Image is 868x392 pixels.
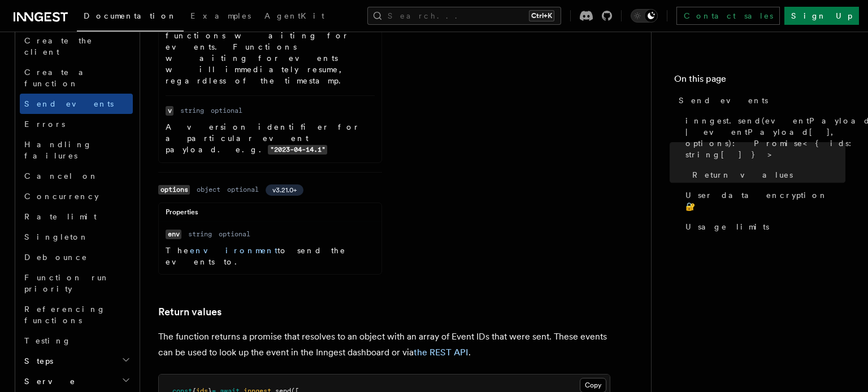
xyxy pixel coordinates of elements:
a: Create a function [20,62,133,94]
span: Create a function [24,68,92,88]
kbd: Ctrl+K [529,10,554,21]
a: Debounce [20,247,133,267]
a: Usage limits [681,217,845,237]
span: User data encryption 🔐 [685,190,845,212]
span: v3.21.0+ [272,186,297,195]
button: Serve [20,371,133,391]
a: Errors [20,114,133,134]
a: Sign Up [784,7,859,25]
a: Return values [158,304,222,320]
span: Cancel on [24,171,98,180]
a: Send events [674,90,845,111]
span: Referencing functions [24,305,106,325]
button: Search...Ctrl+K [367,7,561,25]
button: Toggle dark mode [631,9,658,23]
a: AgentKit [258,3,331,30]
a: the REST API [414,347,468,358]
a: Examples [184,3,258,30]
span: Handling failures [24,140,92,160]
a: Concurrency [20,186,133,206]
dd: string [180,106,204,115]
a: Send events [20,94,133,114]
span: AgentKit [264,11,324,20]
a: environment [190,246,277,255]
a: Testing [20,331,133,351]
span: Errors [24,120,65,129]
a: Create the client [20,30,133,62]
p: Note: This does not apply to functions waiting for events. Functions waiting for events will imme... [166,19,375,86]
p: The function returns a promise that resolves to an object with an array of Event IDs that were se... [158,329,610,360]
span: Documentation [84,11,177,20]
span: Concurrency [24,192,99,201]
span: Examples [190,11,251,20]
a: Referencing functions [20,299,133,331]
span: Debounce [24,253,88,262]
a: Singleton [20,227,133,247]
a: Handling failures [20,134,133,166]
span: Send events [24,99,114,108]
span: Return values [692,169,793,180]
code: options [158,185,190,195]
a: Rate limit [20,206,133,227]
span: Testing [24,336,71,345]
span: Steps [20,355,53,367]
a: Return values [688,165,845,185]
span: Rate limit [24,212,97,221]
span: Singleton [24,232,89,241]
dd: optional [219,230,250,239]
span: Usage limits [685,221,769,232]
dd: string [188,230,212,239]
a: User data encryption 🔐 [681,185,845,217]
h4: On this page [674,72,845,90]
p: The to send the events to. [166,245,375,267]
a: inngest.send(eventPayload | eventPayload[], options): Promise<{ ids: string[] }> [681,111,845,165]
span: Create the client [24,36,93,56]
button: Steps [20,351,133,371]
code: v [166,106,173,116]
a: Cancel on [20,166,133,186]
div: Properties [159,208,381,222]
a: Documentation [77,3,184,32]
code: "2023-04-14.1" [268,145,327,155]
code: env [166,230,181,239]
span: Serve [20,376,76,387]
p: A version identifier for a particular event payload. e.g. [166,121,375,156]
dd: optional [211,106,242,115]
a: Function run priority [20,267,133,299]
dd: optional [227,185,259,194]
a: Contact sales [676,7,780,25]
span: Send events [679,95,768,106]
span: Function run priority [24,273,110,293]
dd: object [197,185,220,194]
